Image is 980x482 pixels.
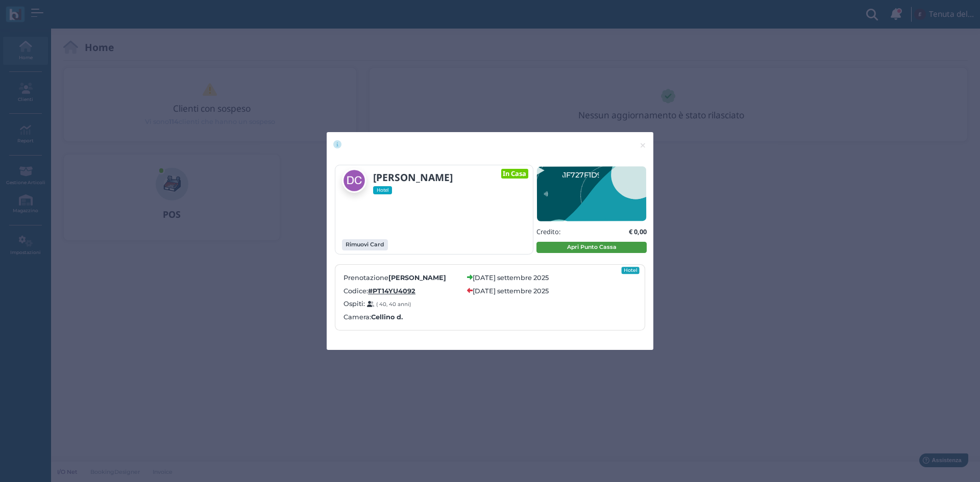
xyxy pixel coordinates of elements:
b: [PERSON_NAME] [388,274,446,282]
button: Apri Punto Cassa [536,242,647,253]
span: Hotel [373,186,393,194]
button: Rimuovi Card [342,239,388,250]
b: [PERSON_NAME] [373,170,453,184]
label: Prenotazione [344,273,461,283]
text: 04DA1F727F1D94 [543,170,607,180]
b: In Casa [503,169,526,178]
img: David Cunningham [342,168,366,193]
h5: Credito: [536,228,560,235]
a: [PERSON_NAME] Hotel [342,168,478,194]
label: [DATE] settembre 2025 [473,273,549,283]
span: Assistenza [30,8,67,16]
div: Hotel [622,267,640,274]
b: € 0,00 [629,227,647,236]
span: × [639,139,647,152]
